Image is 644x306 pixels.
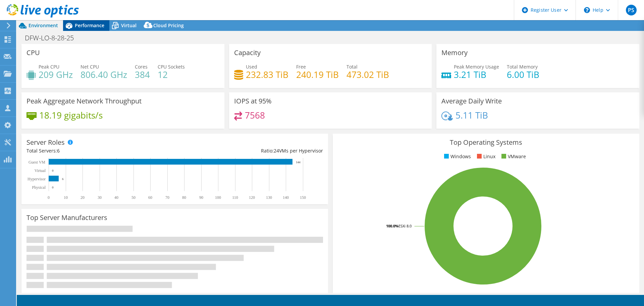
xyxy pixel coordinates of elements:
[62,177,64,181] text: 6
[175,147,323,155] div: Ratio: VMs per Hypervisor
[26,97,142,105] h3: Peak Aggregate Network Throughput
[80,71,127,78] h4: 806.40 GHz
[455,112,488,119] h4: 5.11 TiB
[26,214,107,221] h3: Top Server Manufacturers
[64,195,68,200] text: 10
[35,168,46,173] text: Virtual
[296,71,339,78] h4: 240.19 TiB
[98,195,102,200] text: 30
[80,195,85,200] text: 20
[346,63,358,70] span: Total
[26,49,40,56] h3: CPU
[29,160,45,165] text: Guest VM
[274,147,279,154] span: 24
[246,71,288,78] h4: 232.83 TiB
[135,63,148,70] span: Cores
[475,153,495,160] li: Linux
[48,195,50,200] text: 0
[441,49,468,56] h3: Memory
[52,169,54,172] text: 0
[245,112,265,119] h4: 7568
[296,63,306,70] span: Free
[39,71,73,78] h4: 209 GHz
[135,71,150,78] h4: 384
[131,195,136,200] text: 50
[442,153,471,160] li: Windows
[626,5,637,15] span: PS
[507,63,538,70] span: Total Memory
[29,22,58,29] span: Environment
[182,195,186,200] text: 80
[52,186,54,189] text: 0
[158,71,185,78] h4: 12
[215,195,221,200] text: 100
[114,195,118,200] text: 40
[57,147,60,154] span: 6
[28,177,46,181] text: Hypervisor
[296,161,301,164] text: 144
[266,195,272,200] text: 130
[346,71,389,78] h4: 473.02 TiB
[39,63,59,70] span: Peak CPU
[234,49,261,56] h3: Capacity
[441,97,502,105] h3: Average Daily Write
[121,22,137,29] span: Virtual
[148,195,152,200] text: 60
[75,22,104,29] span: Performance
[153,22,184,29] span: Cloud Pricing
[584,7,590,13] svg: \n
[398,223,412,228] tspan: ESXi 8.0
[454,71,499,78] h4: 3.21 TiB
[500,153,526,160] li: VMware
[283,195,289,200] text: 140
[234,97,272,105] h3: IOPS at 95%
[199,195,203,200] text: 90
[26,147,175,155] div: Total Servers:
[32,185,46,190] text: Physical
[300,195,306,200] text: 150
[80,63,99,70] span: Net CPU
[26,139,65,146] h3: Server Roles
[232,195,238,200] text: 110
[246,63,257,70] span: Used
[454,63,499,70] span: Peak Memory Usage
[39,112,103,119] h4: 18.19 gigabits/s
[338,139,634,146] h3: Top Operating Systems
[22,34,84,42] h1: DFW-LO-8-28-25
[386,223,398,228] tspan: 100.0%
[158,63,185,70] span: CPU Sockets
[165,195,169,200] text: 70
[507,71,539,78] h4: 6.00 TiB
[249,195,255,200] text: 120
